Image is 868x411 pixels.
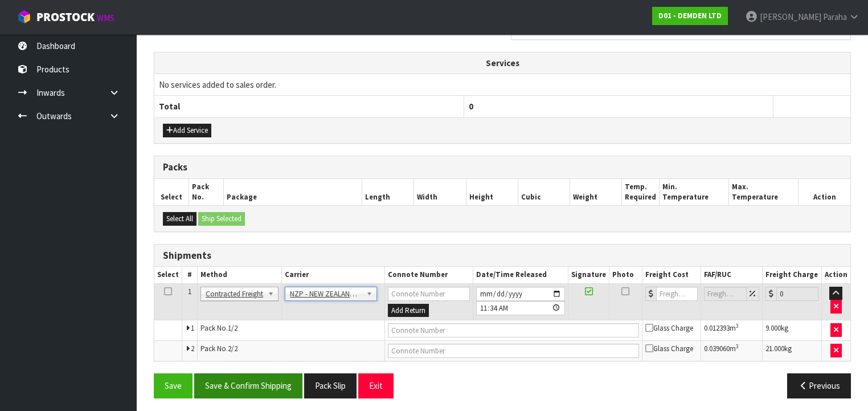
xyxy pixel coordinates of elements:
[736,343,739,350] sup: 3
[466,179,518,206] th: Height
[198,320,384,341] td: Pack No.
[660,179,729,206] th: Min. Temperature
[228,323,238,333] span: 1/2
[570,179,622,206] th: Weight
[799,179,850,206] th: Action
[154,179,189,206] th: Select
[163,162,842,173] h3: Packs
[736,322,739,329] sup: 3
[154,267,182,283] th: Select
[154,373,193,398] button: Save
[191,344,194,353] span: 2
[188,287,191,296] span: 1
[388,344,639,358] input: Connote Number
[97,13,114,23] small: WMS
[163,124,211,137] button: Add Service
[763,320,822,341] td: kg
[704,323,730,333] span: 0.012393
[729,179,799,206] th: Max. Temperature
[823,11,847,22] span: Paraha
[701,320,763,341] td: m
[414,179,466,206] th: Width
[518,179,570,206] th: Cubic
[704,344,730,353] span: 0.039060
[194,373,302,398] button: Save & Confirm Shipping
[701,341,763,361] td: m
[642,267,701,283] th: Freight Cost
[760,11,821,22] span: [PERSON_NAME]
[388,323,639,337] input: Connote Number
[656,287,698,301] input: Freight Cost
[787,373,851,398] button: Previous
[384,267,473,283] th: Connote Number
[163,250,842,261] h3: Shipments
[358,373,394,398] button: Exit
[652,7,728,25] a: D01 - DEMDEN LTD
[568,267,609,283] th: Signature
[163,212,196,226] button: Select All
[198,212,245,226] button: Ship Selected
[290,287,362,301] span: NZP - NEW ZEALAND POST
[189,179,224,206] th: Pack No.
[182,267,198,283] th: #
[776,287,818,301] input: Freight Charge
[388,304,429,318] button: Add Return
[763,267,822,283] th: Freight Charge
[304,373,357,398] button: Pack Slip
[765,323,781,333] span: 9.000
[224,179,362,206] th: Package
[154,96,464,117] th: Total
[191,323,194,333] span: 1
[704,287,747,301] input: Freight Adjustment
[645,344,693,353] span: Glass Charge
[388,287,470,301] input: Connote Number
[154,52,850,74] th: Services
[154,74,850,95] td: No services added to sales order.
[469,101,473,112] span: 0
[821,267,850,283] th: Action
[658,11,722,21] strong: D01 - DEMDEN LTD
[763,341,822,361] td: kg
[362,179,414,206] th: Length
[198,341,384,361] td: Pack No.
[622,179,660,206] th: Temp. Required
[198,267,282,283] th: Method
[282,267,384,283] th: Carrier
[609,267,642,283] th: Photo
[701,267,763,283] th: FAF/RUC
[473,267,568,283] th: Date/Time Released
[17,10,31,24] img: cube-alt.png
[228,344,238,353] span: 2/2
[765,344,784,353] span: 21.000
[36,10,95,25] span: ProStock
[206,287,263,301] span: Contracted Freight
[645,323,693,333] span: Glass Charge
